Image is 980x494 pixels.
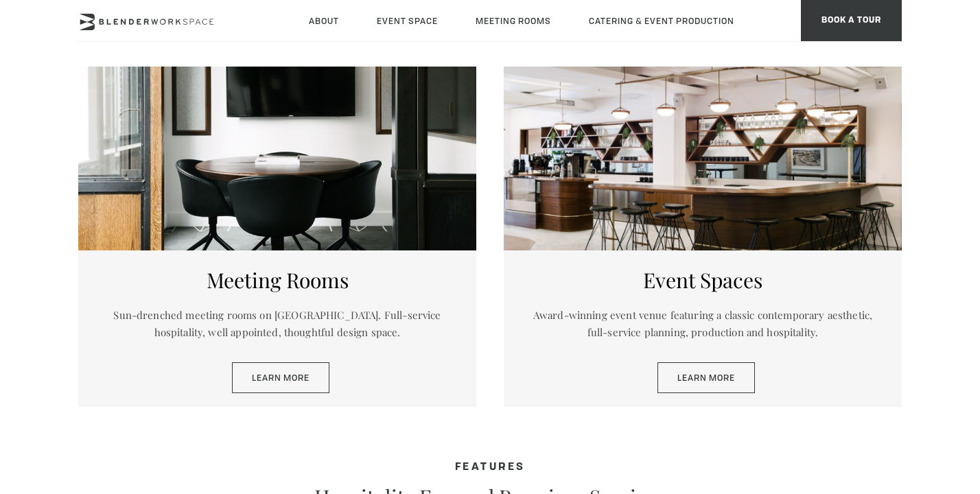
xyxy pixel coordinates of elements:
[524,268,881,292] h5: Event Spaces
[657,362,755,394] a: Learn More
[99,307,456,342] p: Sun-drenched meeting rooms on [GEOGRAPHIC_DATA]. Full-service hospitality, well appointed, though...
[232,362,329,394] a: Learn More
[78,462,902,473] h4: Features
[99,268,456,292] h5: Meeting Rooms
[524,307,881,342] p: Award-winning event venue featuring a classic contemporary aesthetic, full-service planning, prod...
